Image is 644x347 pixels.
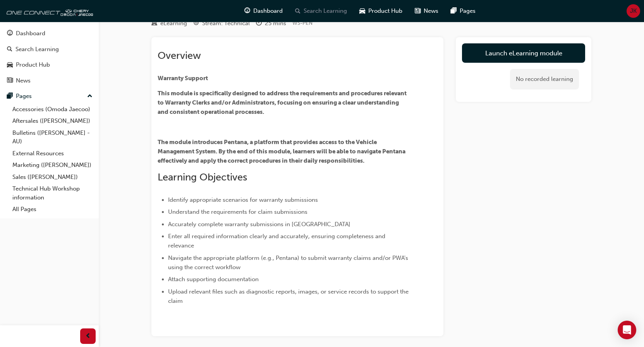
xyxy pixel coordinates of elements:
a: Aftersales ([PERSON_NAME]) [9,115,96,127]
span: search-icon [7,46,12,53]
span: Overview [158,50,201,62]
a: guage-iconDashboard [238,3,289,19]
span: prev-icon [85,332,91,341]
button: JK [627,4,640,18]
a: Marketing ([PERSON_NAME]) [9,159,96,171]
span: Product Hub [368,7,402,15]
div: Product Hub [16,60,50,69]
span: Dashboard [253,7,283,15]
span: Search Learning [304,7,347,15]
a: Sales ([PERSON_NAME]) [9,171,96,183]
a: Product Hub [3,58,96,72]
span: Attach supporting documentation [168,276,259,283]
span: Learning Objectives [158,171,247,183]
span: Enter all required information clearly and accurately, ensuring completeness and relevance [168,233,387,249]
span: news-icon [7,77,13,84]
a: External Resources [9,148,96,160]
div: Type [151,19,187,28]
span: pages-icon [7,93,13,100]
a: Accessories (Omoda Jaecoo) [9,103,96,115]
span: target-icon [193,20,199,27]
div: Stream: Technical [202,19,250,28]
span: car-icon [359,6,365,16]
span: pages-icon [451,6,457,16]
div: Search Learning [15,45,59,54]
img: oneconnect [4,3,93,19]
a: Launch eLearning module [462,43,585,63]
a: All Pages [9,203,96,215]
span: Accurately complete warranty submissions in [GEOGRAPHIC_DATA] [168,221,350,228]
a: pages-iconPages [445,3,482,19]
a: news-iconNews [409,3,445,19]
span: Understand the requirements for claim submissions [168,208,307,215]
div: Dashboard [16,29,45,38]
span: guage-icon [244,6,250,16]
span: car-icon [7,62,13,69]
span: News [424,7,438,15]
a: car-iconProduct Hub [353,3,409,19]
div: No recorded learning [510,69,579,89]
span: Pages [460,7,476,15]
div: News [16,76,31,85]
a: Dashboard [3,26,96,41]
span: clock-icon [256,20,262,27]
a: News [3,74,96,88]
span: Learning resource code [292,20,313,26]
div: 25 mins [265,19,286,28]
a: search-iconSearch Learning [289,3,353,19]
div: Pages [16,92,32,101]
a: Bulletins ([PERSON_NAME] - AU) [9,127,96,148]
span: Navigate the appropriate platform (e.g., Pentana) to submit warranty claims and/or PWA's using th... [168,254,410,271]
span: Upload relevant files such as diagnostic reports, images, or service records to support the claim [168,288,410,304]
div: eLearning [160,19,187,28]
span: learningResourceType_ELEARNING-icon [151,20,157,27]
span: The module introduces Pentana, a platform that provides access to the Vehicle Management System. ... [158,139,407,164]
button: Pages [3,89,96,103]
span: This module is specifically designed to address the requirements and procedures relevant to Warra... [158,90,408,115]
div: Open Intercom Messenger [618,321,636,339]
span: up-icon [87,91,93,101]
button: DashboardSearch LearningProduct HubNews [3,25,96,89]
a: Technical Hub Workshop information [9,183,96,203]
div: Duration [256,19,286,28]
a: Search Learning [3,42,96,57]
span: JK [630,7,637,15]
span: news-icon [415,6,421,16]
span: guage-icon [7,30,13,37]
span: Identify appropriate scenarios for warranty submissions [168,196,318,203]
div: Stream [193,19,250,28]
span: Warranty Support [158,75,208,82]
span: search-icon [295,6,301,16]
